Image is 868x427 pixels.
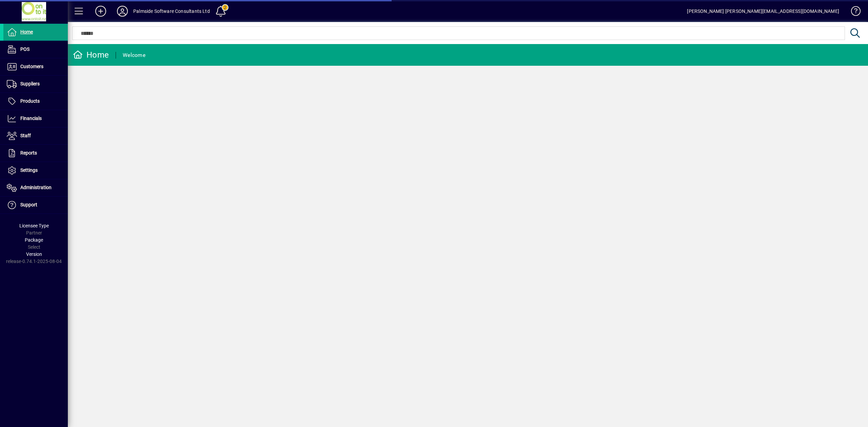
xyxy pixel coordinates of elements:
[20,98,40,104] span: Products
[25,237,43,243] span: Package
[687,6,839,17] div: [PERSON_NAME] [PERSON_NAME][EMAIL_ADDRESS][DOMAIN_NAME]
[90,5,112,17] button: Add
[3,179,68,196] a: Administration
[20,29,33,35] span: Home
[133,6,210,17] div: Palmside Software Consultants Ltd
[3,76,68,93] a: Suppliers
[19,223,49,228] span: Licensee Type
[20,64,43,69] span: Customers
[20,133,31,138] span: Staff
[3,162,68,179] a: Settings
[20,185,52,190] span: Administration
[20,46,29,52] span: POS
[20,116,42,121] span: Financials
[846,1,860,23] a: Knowledge Base
[3,41,68,58] a: POS
[73,49,109,60] div: Home
[20,81,40,86] span: Suppliers
[3,127,68,144] a: Staff
[3,110,68,127] a: Financials
[20,167,38,173] span: Settings
[20,150,37,156] span: Reports
[26,251,42,257] span: Version
[112,5,133,17] button: Profile
[20,202,37,207] span: Support
[3,197,68,213] a: Support
[123,50,145,61] div: Welcome
[3,145,68,162] a: Reports
[3,93,68,110] a: Products
[3,58,68,75] a: Customers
